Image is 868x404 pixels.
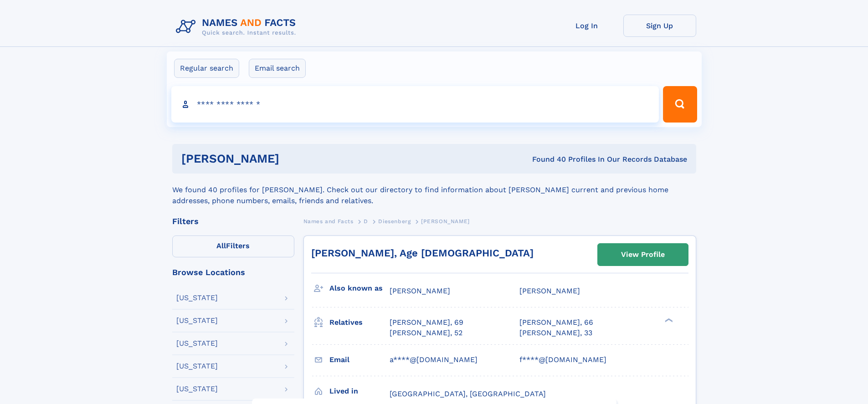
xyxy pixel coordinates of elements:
[378,215,411,227] a: Diesenberg
[171,86,659,123] input: search input
[329,315,390,330] h3: Relatives
[249,59,306,78] label: Email search
[390,317,463,327] a: [PERSON_NAME], 69
[329,384,390,399] h3: Lived in
[172,217,294,225] div: Filters
[176,317,218,324] div: [US_STATE]
[390,286,450,295] span: [PERSON_NAME]
[172,268,294,276] div: Browse Locations
[176,294,218,302] div: [US_STATE]
[663,317,673,323] div: ❯
[406,154,687,164] div: Found 40 Profiles In Our Records Database
[519,317,593,327] a: [PERSON_NAME], 66
[176,385,218,393] div: [US_STATE]
[216,241,226,250] span: All
[303,215,354,227] a: Names and Facts
[621,244,665,265] div: View Profile
[176,340,218,347] div: [US_STATE]
[172,235,294,257] label: Filters
[550,15,623,37] a: Log In
[663,86,697,123] button: Search Button
[421,218,470,225] span: [PERSON_NAME]
[390,328,462,338] a: [PERSON_NAME], 52
[172,174,696,206] div: We found 40 profiles for [PERSON_NAME]. Check out our directory to find information about [PERSON...
[390,389,546,398] span: [GEOGRAPHIC_DATA], [GEOGRAPHIC_DATA]
[311,247,534,259] a: [PERSON_NAME], Age [DEMOGRAPHIC_DATA]
[598,244,688,266] a: View Profile
[378,218,411,225] span: Diesenberg
[181,153,406,164] h1: [PERSON_NAME]
[364,215,368,227] a: D
[176,363,218,370] div: [US_STATE]
[623,15,696,37] a: Sign Up
[519,328,592,338] a: [PERSON_NAME], 33
[329,352,390,368] h3: Email
[519,286,580,295] span: [PERSON_NAME]
[172,15,303,39] img: Logo Names and Facts
[364,218,368,225] span: D
[329,281,390,296] h3: Also known as
[174,59,239,78] label: Regular search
